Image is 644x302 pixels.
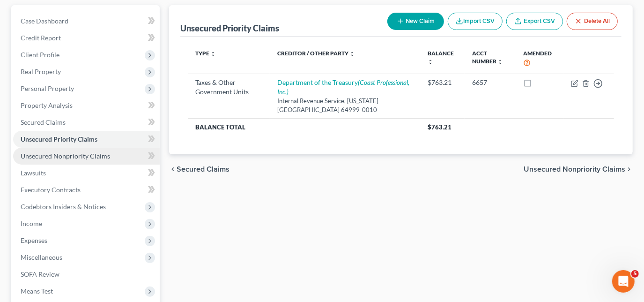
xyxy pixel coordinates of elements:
iframe: Intercom live chat [612,270,635,293]
span: Unsecured Priority Claims [21,135,97,143]
span: Codebtors Insiders & Notices [21,203,106,211]
span: Unsecured Nonpriority Claims [524,166,625,173]
a: Executory Contracts [13,181,160,198]
span: Income [21,219,42,227]
div: Internal Revenue Service, [US_STATE][GEOGRAPHIC_DATA] 64999-0010 [277,97,413,114]
span: Credit Report [21,34,61,42]
a: Acct Number unfold_more [472,50,503,65]
a: Secured Claims [13,114,160,131]
span: SOFA Review [21,270,59,278]
a: Balance unfold_more [428,50,454,65]
div: $763.21 [428,78,457,87]
button: Import CSV [448,13,503,30]
span: Executory Contracts [21,186,81,194]
span: $763.21 [428,123,452,131]
span: Unsecured Nonpriority Claims [21,152,110,160]
span: Means Test [21,287,53,295]
button: Delete All [567,13,618,30]
i: chevron_right [625,166,633,173]
span: Secured Claims [177,166,229,173]
div: Taxes & Other Government Units [195,78,263,97]
span: Miscellaneous [21,253,62,261]
div: 6657 [472,78,508,87]
div: Unsecured Priority Claims [180,23,279,34]
span: Real Property [21,68,61,75]
span: Secured Claims [21,118,66,126]
i: unfold_more [349,51,355,57]
button: Unsecured Nonpriority Claims chevron_right [524,166,633,173]
a: Type unfold_more [195,50,216,57]
a: SOFA Review [13,266,160,283]
span: Case Dashboard [21,17,68,25]
i: unfold_more [210,51,216,57]
a: Unsecured Priority Claims [13,131,160,148]
th: Amended [516,44,563,74]
a: Creditor / Other Party unfold_more [277,50,355,57]
button: chevron_left Secured Claims [169,166,229,173]
i: unfold_more [497,59,503,65]
span: Client Profile [21,51,59,59]
span: Property Analysis [21,101,73,109]
a: Property Analysis [13,97,160,114]
a: Credit Report [13,30,160,46]
span: Lawsuits [21,169,46,177]
a: Unsecured Nonpriority Claims [13,148,160,165]
a: Lawsuits [13,165,160,181]
button: New Claim [387,13,444,30]
span: Personal Property [21,84,74,92]
a: Department of the Treasury(Coast Professional, Inc.) [277,78,409,96]
i: chevron_left [169,166,177,173]
a: Export CSV [506,13,563,30]
i: unfold_more [428,59,433,65]
a: Case Dashboard [13,13,160,30]
th: Balance Total [188,119,420,136]
span: Expenses [21,236,47,244]
span: 5 [631,270,639,278]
